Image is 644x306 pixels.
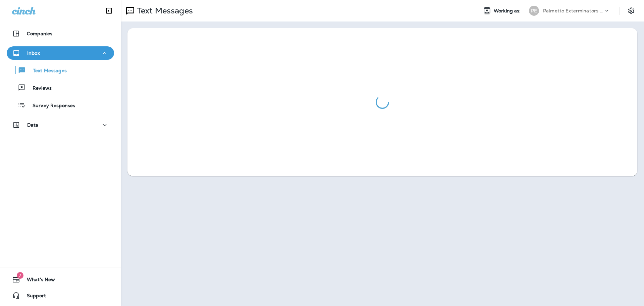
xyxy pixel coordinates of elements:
[543,8,603,13] p: Palmetto Exterminators LLC
[26,85,52,92] p: Reviews
[625,5,637,17] button: Settings
[7,118,114,132] button: Data
[20,277,55,285] span: What's New
[7,289,114,302] button: Support
[26,68,67,74] p: Text Messages
[494,8,522,14] span: Working as:
[27,122,39,128] p: Data
[26,103,75,109] p: Survey Responses
[7,81,114,95] button: Reviews
[27,50,40,56] p: Inbox
[7,46,114,60] button: Inbox
[100,4,118,17] button: Collapse Sidebar
[17,272,23,279] span: 7
[27,31,52,36] p: Companies
[529,6,539,16] div: PE
[134,6,193,16] p: Text Messages
[20,293,46,301] span: Support
[7,63,114,77] button: Text Messages
[7,98,114,112] button: Survey Responses
[7,27,114,40] button: Companies
[7,273,114,286] button: 7What's New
